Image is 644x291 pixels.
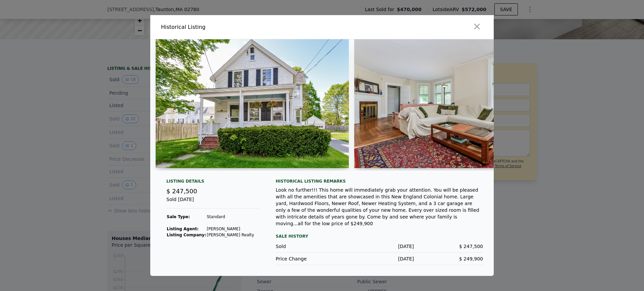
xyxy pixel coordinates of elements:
[167,214,190,219] strong: Sale Type:
[276,232,483,240] div: Sale History
[345,255,414,262] div: [DATE]
[276,243,345,250] div: Sold
[345,243,414,250] div: [DATE]
[161,23,319,31] div: Historical Listing
[276,179,483,184] div: Historical Listing remarks
[167,233,206,237] strong: Listing Company:
[354,39,547,168] img: Property Img
[156,39,349,168] img: Property Img
[459,256,483,261] span: $ 249,900
[276,255,345,262] div: Price Change
[206,214,254,220] td: Standard
[206,232,254,238] td: [PERSON_NAME] Realty
[276,187,483,227] div: Look no further!!! This home will immediately grab your attention. You will be pleased with all t...
[206,226,254,232] td: [PERSON_NAME]
[166,188,197,195] span: $ 247,500
[459,244,483,249] span: $ 247,500
[167,227,199,231] strong: Listing Agent:
[166,179,260,187] div: Listing Details
[166,196,260,208] div: Sold [DATE]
